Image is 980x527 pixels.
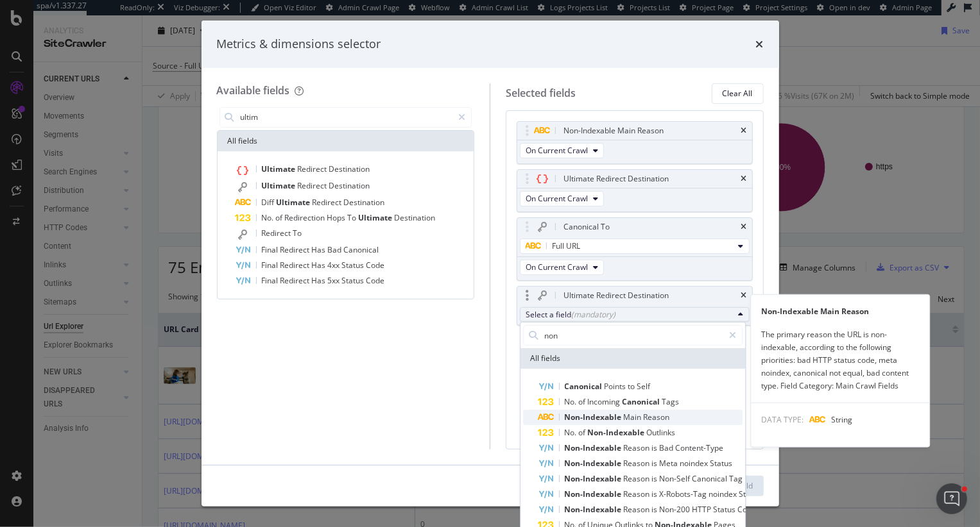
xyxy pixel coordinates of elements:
span: is [652,458,660,469]
span: Redirect [298,163,329,174]
span: Ultimate [277,197,313,208]
span: Content-Type [676,442,724,453]
button: Clear All [712,83,764,104]
input: Search by field name [239,108,453,127]
div: Clear All [723,88,753,99]
div: Selected fields [506,86,576,101]
span: of [579,396,588,407]
span: Redirect [280,260,312,271]
div: Non-Indexable Main Reason [563,124,664,137]
span: Non-Indexable [588,427,647,438]
span: to [628,381,637,392]
span: Redirection [285,212,327,223]
span: DATA TYPE: [761,414,804,425]
span: Has [312,260,328,271]
span: Ultimate [262,163,298,174]
span: Canonical [623,396,662,407]
span: Redirect [262,228,293,238]
div: Non-Indexable Main ReasontimesOn Current Crawl [517,121,753,164]
div: All fields [520,348,745,369]
div: (mandatory) [571,309,615,320]
span: Final [262,260,280,271]
div: Metrics & dimensions selector [217,36,381,53]
span: To [348,212,359,223]
span: Status [342,260,366,271]
button: Select a field(mandatory) [520,307,750,322]
span: Self [637,381,651,392]
button: On Current Crawl [520,191,604,206]
span: Hops [327,212,348,223]
span: Bad [328,244,344,255]
span: Non-Indexable [565,442,624,453]
div: All fields [218,131,474,151]
div: Canonical TotimesFull URLOn Current Crawl [517,217,753,281]
span: Ultimate [262,180,298,191]
span: Diff [262,197,277,208]
span: Status [710,458,733,469]
span: Final [262,244,280,255]
span: Outlinks [647,427,676,438]
span: Redirect [280,244,312,255]
span: noindex [680,458,710,469]
span: No. [565,427,579,438]
span: On Current Crawl [526,193,588,204]
span: Status [342,275,366,286]
span: Incoming [588,396,623,407]
span: Canonical [344,244,379,255]
div: Ultimate Redirect DestinationtimesOn Current Crawl [517,169,753,212]
button: Full URL [520,238,750,254]
div: times [741,292,747,299]
span: 4xx [328,260,342,271]
div: times [741,223,747,231]
div: Ultimate Redirect Destination [563,172,669,185]
span: Redirect [280,275,312,286]
span: Points [605,381,628,392]
button: On Current Crawl [520,260,604,275]
span: Redirect [298,180,329,191]
span: Full URL [552,240,580,251]
div: Ultimate Redirect Destination [563,289,669,302]
span: of [276,212,285,223]
span: Non-Indexable [565,412,624,422]
span: On Current Crawl [526,145,588,156]
span: Has [312,275,328,286]
span: Destination [344,197,385,208]
span: Non-Indexable [565,458,624,469]
span: Canonical [565,381,605,392]
span: Destination [395,212,436,223]
span: Main [624,412,644,422]
span: Redirect [313,197,344,208]
span: of [579,427,588,438]
div: times [756,36,764,53]
span: On Current Crawl [526,262,588,272]
input: Search by field name [543,326,723,345]
div: Select a field [526,309,734,320]
span: 5xx [328,275,342,286]
div: times [741,175,747,183]
div: Non-Indexable Main Reason [751,305,929,318]
span: Code [366,260,385,271]
span: No. [565,396,579,407]
div: times [741,127,747,135]
span: No. [262,212,276,223]
span: Final [262,275,280,286]
span: Meta [660,458,680,469]
span: Code [366,275,385,286]
span: Bad [660,442,676,453]
span: Tags [662,396,680,407]
span: Has [312,244,328,255]
iframe: Intercom live chat [936,483,967,514]
button: On Current Crawl [520,143,604,158]
span: Destination [329,163,370,174]
div: Canonical To [563,221,610,233]
div: The primary reason the URL is non-indexable, according to the following priorities: bad HTTP stat... [751,328,929,392]
span: Ultimate [359,212,395,223]
span: is [652,442,660,453]
div: modal [202,21,779,506]
span: Destination [329,180,370,191]
span: Reason [644,412,670,422]
span: Reason [624,442,652,453]
div: Available fields [217,83,290,97]
div: Ultimate Redirect DestinationtimesSelect a field(mandatory)All fields [517,286,753,326]
span: To [293,228,302,238]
